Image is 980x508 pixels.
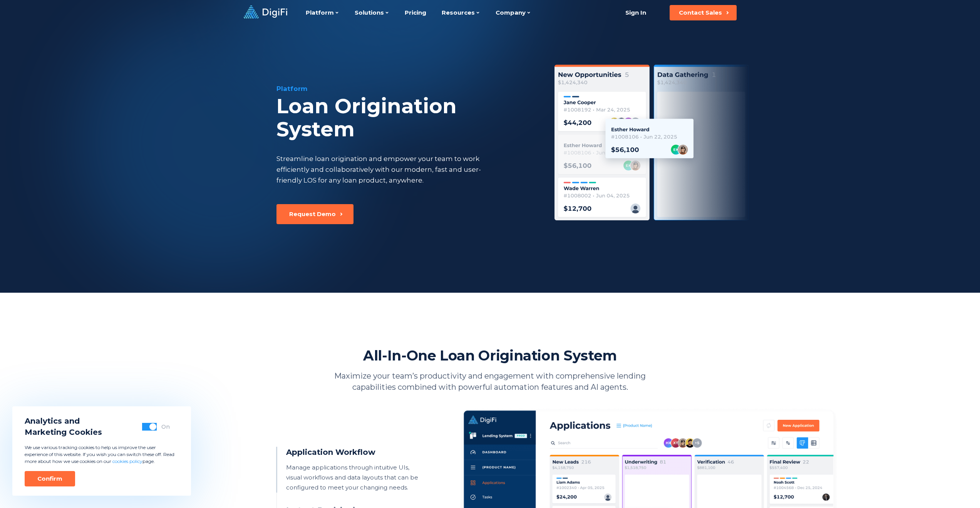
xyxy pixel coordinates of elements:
[37,475,62,483] div: Confirm
[616,5,656,20] a: Sign In
[25,471,75,486] button: Confirm
[289,210,336,218] div: Request Demo
[670,5,737,20] button: Contact Sales
[679,9,722,17] div: Contact Sales
[276,95,535,141] div: Loan Origination System
[286,447,426,458] h3: Application Workflow
[276,153,495,186] div: Streamline loan origination and empower your team to work efficiently and collaboratively with ou...
[276,204,353,224] button: Request Demo
[25,444,179,465] p: We use various tracking cookies to help us improve the user experience of this website. If you wi...
[363,347,617,364] h2: All-In-One Loan Origination System
[276,84,535,93] div: Platform
[286,463,426,493] p: Manage applications through intuitive UIs, visual workflows and data layouts that can be configur...
[25,427,102,438] span: Marketing Cookies
[161,423,170,431] div: On
[112,458,142,464] a: cookies policy
[25,416,102,427] span: Analytics and
[323,371,658,393] p: Maximize your team’s productivity and engagement with comprehensive lending capabilities combined...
